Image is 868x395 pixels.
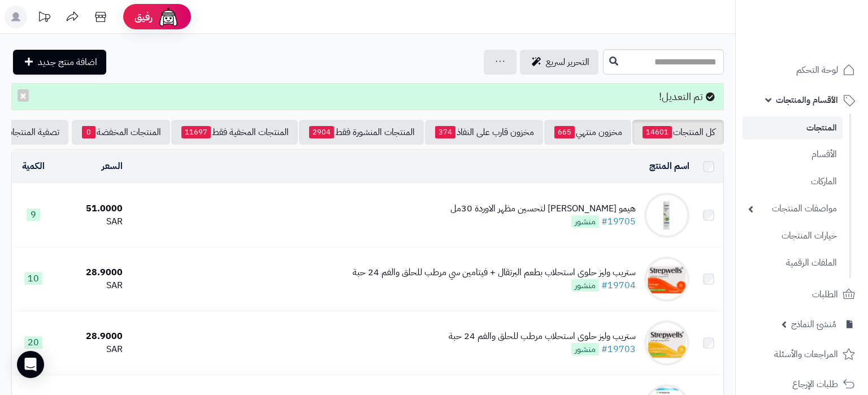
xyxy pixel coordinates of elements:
[644,257,689,302] img: ستريب وليز حلوى استحلاب بطعم البرتقال + فيتامين سي مرطب للحلق والفم 24 حبة
[11,83,724,110] div: تم التعديل!
[774,346,838,362] span: المراجعات والأسئلة
[59,330,123,343] div: 28.9000
[796,62,838,78] span: لوحة التحكم
[59,266,123,279] div: 28.9000
[520,50,598,75] a: التحرير لسريع
[644,193,689,238] img: هيمو كير كريم لتحسين مظهر الاوردة 30مل
[791,316,836,332] span: مُنشئ النماذج
[643,126,672,138] span: 14601
[792,376,838,392] span: طلبات الإرجاع
[776,92,838,108] span: الأقسام والمنتجات
[743,197,843,221] a: مواصفات المنتجات
[24,336,42,349] span: 20
[743,224,843,248] a: خيارات المنتجات
[72,120,170,145] a: المنتجات المخفضة0
[5,125,59,139] span: تصفية المنتجات
[22,159,45,173] a: الكمية
[743,251,843,275] a: الملفات الرقمية
[743,170,843,194] a: الماركات
[449,330,636,343] div: ستريب وليز حلوى استحلاب مرطب للحلق والفم 24 حبة
[546,55,589,69] span: التحرير لسريع
[571,215,599,228] span: منشور
[649,159,689,173] a: اسم المنتج
[743,281,861,308] a: الطلبات
[59,343,123,356] div: SAR
[299,120,424,145] a: المنتجات المنشورة فقط2904
[450,202,636,215] div: هيمو [PERSON_NAME] لتحسين مظهر الاوردة 30مل
[30,6,58,31] a: تحديثات المنصة
[24,272,42,285] span: 10
[601,342,636,356] a: #19703
[13,50,106,75] a: اضافة منتج جديد
[644,320,689,366] img: ستريب وليز حلوى استحلاب مرطب للحلق والفم 24 حبة
[743,341,861,368] a: المراجعات والأسئلة
[791,23,857,46] img: logo-2.png
[59,202,123,215] div: 51.0000
[134,10,153,24] span: رفيق
[82,126,96,138] span: 0
[544,120,631,145] a: مخزون منتهي665
[743,142,843,167] a: الأقسام
[181,126,211,138] span: 11697
[59,215,123,228] div: SAR
[743,116,843,140] a: المنتجات
[425,120,543,145] a: مخزون قارب على النفاذ374
[17,351,44,378] div: Open Intercom Messenger
[812,287,838,302] span: الطلبات
[601,215,636,228] a: #19705
[571,343,599,355] span: منشور
[27,209,40,221] span: 9
[59,279,123,292] div: SAR
[309,126,334,138] span: 2904
[571,279,599,292] span: منشور
[157,6,180,28] img: ai-face.png
[353,266,636,279] div: ستريب وليز حلوى استحلاب بطعم البرتقال + فيتامين سي مرطب للحلق والفم 24 حبة
[632,120,724,145] a: كل المنتجات14601
[102,159,123,173] a: السعر
[171,120,298,145] a: المنتجات المخفية فقط11697
[435,126,455,138] span: 374
[601,279,636,292] a: #19704
[38,55,97,69] span: اضافة منتج جديد
[18,89,29,102] button: ×
[743,57,861,84] a: لوحة التحكم
[554,126,575,138] span: 665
